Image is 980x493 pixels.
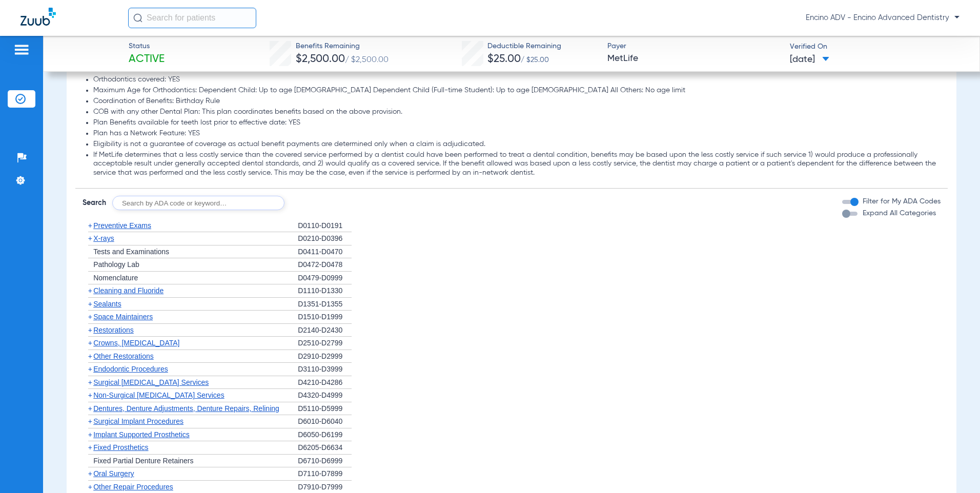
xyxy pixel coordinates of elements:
[298,389,352,402] div: D4320-D4999
[298,441,352,455] div: D6205-D6634
[298,311,352,324] div: D1510-D1999
[93,97,941,106] li: Coordination of Benefits: Birthday Rule
[88,221,92,230] span: +
[298,402,352,416] div: D5110-D5999
[607,52,781,65] span: MetLife
[93,483,173,491] span: Other Repair Procedures
[521,56,549,64] span: / $25.00
[93,313,153,321] span: Space Maintainers
[93,469,134,478] span: Oral Surgery
[298,245,352,259] div: D0411-D0470
[93,86,941,95] li: Maximum Age for Orthodontics: Dependent Child: Up to age [DEMOGRAPHIC_DATA] Dependent Child (Full...
[93,286,164,295] span: Cleaning and Fluoride
[88,234,92,242] span: +
[296,41,389,52] span: Benefits Remaining
[88,483,92,491] span: +
[93,404,279,413] span: Dentures, Denture Adjustments, Denture Repairs, Relining
[88,352,92,360] span: +
[929,444,980,493] iframe: Chat Widget
[298,272,352,285] div: D0479-D0999
[21,8,56,26] img: Zuub Logo
[93,274,138,282] span: Nomenclature
[298,455,352,468] div: D6710-D6999
[93,417,183,425] span: Surgical Implant Procedures
[93,260,139,269] span: Pathology Lab
[88,339,92,347] span: +
[298,219,352,233] div: D0110-D0191
[93,300,121,308] span: Sealants
[93,108,941,117] li: COB with any other Dental Plan: This plan coordinates benefits based on the above provision.
[133,13,142,23] img: Search Icon
[93,151,941,178] li: If MetLife determines that a less costly service than the covered service performed by a dentist ...
[298,337,352,350] div: D2510-D2799
[93,378,209,386] span: Surgical [MEDICAL_DATA] Services
[806,13,959,23] span: Encino ADV - Encino Advanced Dentistry
[298,415,352,428] div: D6010-D6040
[790,42,964,52] span: Verified On
[345,56,389,64] span: / $2,500.00
[93,129,941,138] li: Plan has a Network Feature: YES
[298,232,352,245] div: D0210-D0396
[298,258,352,272] div: D0472-D0478
[296,54,345,65] span: $2,500.00
[88,313,92,321] span: +
[88,378,92,386] span: +
[88,469,92,478] span: +
[93,457,193,465] span: Fixed Partial Denture Retainers
[88,300,92,308] span: +
[88,417,92,425] span: +
[298,467,352,481] div: D7110-D7899
[88,326,92,334] span: +
[93,75,941,85] li: Orthodontics covered: YES
[93,352,154,360] span: Other Restorations
[93,430,190,439] span: Implant Supported Prosthetics
[298,324,352,337] div: D2140-D2430
[88,286,92,295] span: +
[93,140,941,149] li: Eligibility is not a guarantee of coverage as actual benefit payments are determined only when a ...
[298,363,352,376] div: D3110-D3999
[93,391,224,399] span: Non-Surgical [MEDICAL_DATA] Services
[298,376,352,389] div: D4210-D4286
[93,118,941,128] li: Plan Benefits available for teeth lost prior to effective date: YES
[298,284,352,298] div: D1110-D1330
[93,365,168,373] span: Endodontic Procedures
[298,350,352,363] div: D2910-D2999
[298,428,352,442] div: D6050-D6199
[129,41,165,52] span: Status
[88,430,92,439] span: +
[88,404,92,413] span: +
[112,196,284,210] input: Search by ADA code or keyword…
[128,8,256,28] input: Search for patients
[790,53,829,66] span: [DATE]
[129,52,165,67] span: Active
[487,41,561,52] span: Deductible Remaining
[93,221,151,230] span: Preventive Exams
[88,365,92,373] span: +
[93,234,114,242] span: X-rays
[93,339,179,347] span: Crowns, [MEDICAL_DATA]
[863,210,936,217] span: Expand All Categories
[607,41,781,52] span: Payer
[93,248,169,256] span: Tests and Examinations
[13,44,30,56] img: hamburger-icon
[83,198,106,208] span: Search
[298,298,352,311] div: D1351-D1355
[93,443,148,451] span: Fixed Prosthetics
[88,391,92,399] span: +
[88,443,92,451] span: +
[861,196,941,207] label: Filter for My ADA Codes
[487,54,521,65] span: $25.00
[93,326,134,334] span: Restorations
